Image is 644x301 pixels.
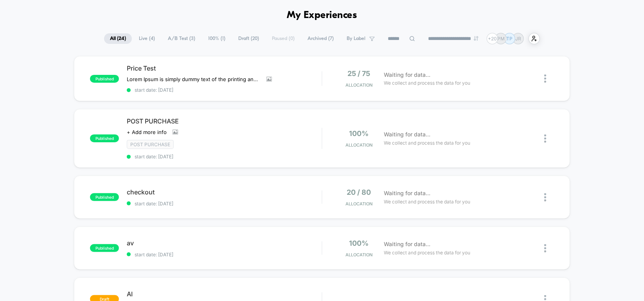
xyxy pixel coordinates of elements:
[347,69,370,78] span: 25 / 75
[287,10,357,21] h1: My Experiences
[127,201,322,207] span: start date: [DATE]
[127,290,322,298] span: AI
[544,74,546,83] img: close
[127,129,167,135] span: + Add more info
[515,36,521,42] p: JR
[345,142,372,148] span: Allocation
[133,33,161,44] span: Live ( 4 )
[127,64,322,72] span: Price Test
[384,198,470,205] span: We collect and process the data for you
[90,193,119,201] span: published
[127,117,322,125] span: POST PURCHASE
[302,33,340,44] span: Archived ( 7 )
[349,129,369,138] span: 100%
[127,239,322,247] span: av
[345,252,372,257] span: Allocation
[384,139,470,147] span: We collect and process the data for you
[487,33,498,44] div: + 20
[384,240,430,248] span: Waiting for data...
[104,33,132,44] span: All ( 24 )
[384,71,430,79] span: Waiting for data...
[127,154,322,160] span: start date: [DATE]
[384,249,470,256] span: We collect and process the data for you
[127,188,322,196] span: checkout
[347,36,365,42] span: By Label
[544,134,546,143] img: close
[127,76,261,82] span: Lorem Ipsum is simply dummy text of the printing and typesetting industry. Lorem Ipsum has been t...
[127,252,322,257] span: start date: [DATE]
[384,189,430,198] span: Waiting for data...
[474,36,479,41] img: end
[544,244,546,252] img: close
[345,201,372,207] span: Allocation
[497,36,505,42] p: PM
[90,244,119,252] span: published
[90,134,119,142] span: published
[507,36,513,42] p: TP
[202,33,231,44] span: 100% ( 1 )
[347,188,371,196] span: 20 / 80
[162,33,201,44] span: A/B Test ( 3 )
[349,239,369,247] span: 100%
[384,130,430,139] span: Waiting for data...
[544,193,546,201] img: close
[127,87,322,93] span: start date: [DATE]
[127,140,174,149] span: Post Purchase
[384,79,470,87] span: We collect and process the data for you
[345,82,372,88] span: Allocation
[232,33,265,44] span: Draft ( 20 )
[90,75,119,83] span: published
